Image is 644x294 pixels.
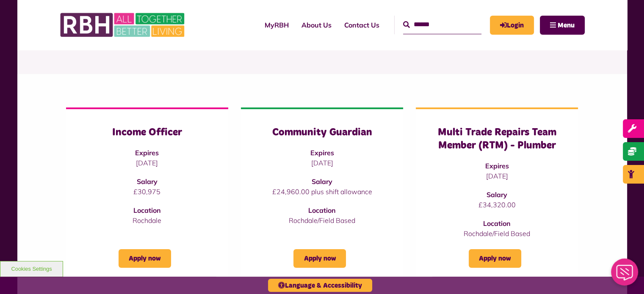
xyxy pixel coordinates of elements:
a: Apply now [469,249,521,268]
a: Apply now [293,249,346,268]
strong: Location [483,219,511,228]
p: £24,960.00 plus shift allowance [258,187,386,197]
strong: Salary [486,190,507,199]
h3: Community Guardian [258,126,386,139]
p: Rochdale/Field Based [433,228,561,239]
strong: Location [133,206,161,214]
p: [DATE] [83,158,211,168]
iframe: Netcall Web Assistant for live chat [606,256,644,294]
a: Apply now [119,249,171,268]
a: MyRBH [258,14,295,36]
strong: Salary [137,177,158,186]
p: [DATE] [258,158,386,168]
a: About Us [295,14,338,36]
strong: Location [308,206,336,214]
h3: Multi Trade Repairs Team Member (RTM) - Plumber [433,126,561,152]
a: MyRBH [490,16,534,35]
strong: Expires [310,148,334,157]
input: Search [403,16,481,34]
button: Language & Accessibility [268,279,372,292]
strong: Expires [485,162,509,170]
span: Menu [558,22,575,29]
a: Contact Us [338,14,386,36]
button: Navigation [540,16,585,35]
h3: Income Officer [83,126,211,139]
strong: Salary [312,177,332,186]
p: £34,320.00 [433,200,561,210]
img: RBH [60,8,187,41]
p: [DATE] [433,171,561,181]
p: Rochdale [83,215,211,225]
p: £30,975 [83,187,211,197]
p: Rochdale/Field Based [258,215,386,225]
strong: Expires [135,148,159,157]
